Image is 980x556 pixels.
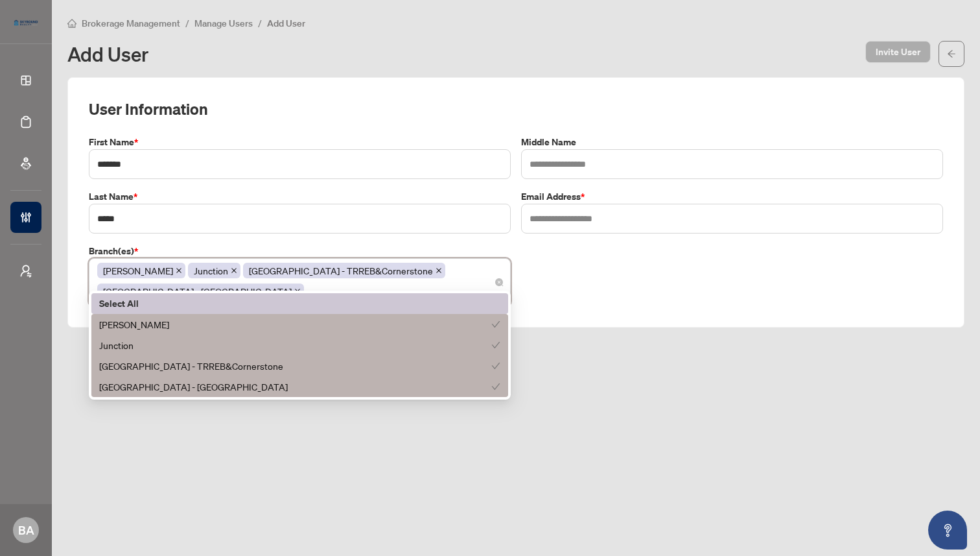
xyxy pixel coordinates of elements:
[91,335,508,356] div: Junction
[97,284,304,299] span: Mississauga - TRREB
[99,359,491,373] div: [GEOGRAPHIC_DATA] - TRREB&Cornerstone
[97,263,185,278] span: Danforth
[258,16,262,30] li: /
[521,189,943,204] label: Email Address
[99,317,491,332] div: [PERSON_NAME]
[185,16,189,30] li: /
[82,18,180,29] span: Brokerage Management
[491,361,500,370] span: check
[176,267,182,274] span: close
[947,49,956,58] span: arrow-left
[103,284,292,298] span: [GEOGRAPHIC_DATA] - [GEOGRAPHIC_DATA]
[99,380,491,394] div: [GEOGRAPHIC_DATA] - [GEOGRAPHIC_DATA]
[249,263,433,278] span: [GEOGRAPHIC_DATA] - TRREB&Cornerstone
[67,19,76,28] span: home
[495,278,503,286] span: close-circle
[99,338,491,352] div: Junction
[91,356,508,376] div: Mississauga - TRREB&Cornerstone
[491,320,500,329] span: check
[231,267,237,274] span: close
[491,341,500,350] span: check
[521,135,943,149] label: Middle Name
[91,376,508,397] div: Mississauga - TRREB
[19,265,32,278] span: user-switch
[294,288,301,295] span: close
[91,314,508,335] div: Danforth
[194,18,253,29] span: Manage Users
[67,43,148,64] h1: Add User
[928,511,967,550] button: Open asap
[243,263,445,278] span: Mississauga - TRREB&Cornerstone
[89,99,943,119] h2: User Information
[194,263,228,278] span: Junction
[865,41,931,63] button: Invite User
[267,18,305,29] span: Add User
[436,267,442,274] span: close
[188,263,240,278] span: Junction
[491,382,500,391] span: check
[89,135,511,149] label: First Name
[89,244,511,258] label: Branch(es)
[18,521,34,539] span: BA
[103,263,173,278] span: [PERSON_NAME]
[99,296,500,311] label: Select All
[10,16,41,29] img: logo
[89,189,511,204] label: Last Name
